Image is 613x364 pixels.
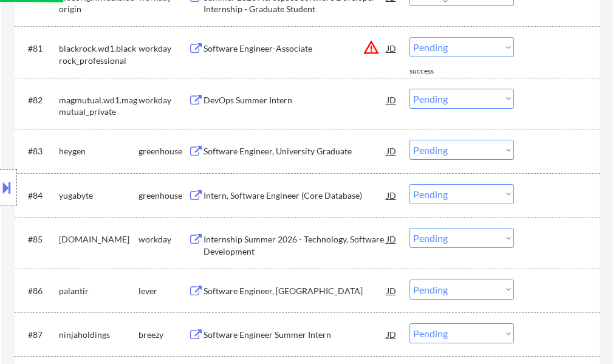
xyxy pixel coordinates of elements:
[204,145,387,157] div: Software Engineer, University Graduate
[139,43,188,55] div: workday
[59,329,139,341] div: ninjaholdings
[28,329,49,341] div: #87
[409,66,458,77] div: success
[386,184,398,206] div: JD
[386,280,398,301] div: JD
[363,39,380,56] button: warning_amber
[204,94,387,106] div: DevOps Summer Intern
[204,285,387,297] div: Software Engineer, [GEOGRAPHIC_DATA]
[386,323,398,345] div: JD
[204,190,387,202] div: Intern, Software Engineer (Core Database)
[386,140,398,162] div: JD
[386,37,398,59] div: JD
[139,329,188,341] div: breezy
[204,329,387,341] div: Software Engineer Summer Intern
[204,233,387,257] div: Internship Summer 2026 - Technology, Software Development
[59,43,139,66] div: blackrock.wd1.blackrock_professional
[28,43,49,55] div: #81
[386,228,398,250] div: JD
[204,43,387,55] div: Software Engineer-Associate
[386,89,398,111] div: JD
